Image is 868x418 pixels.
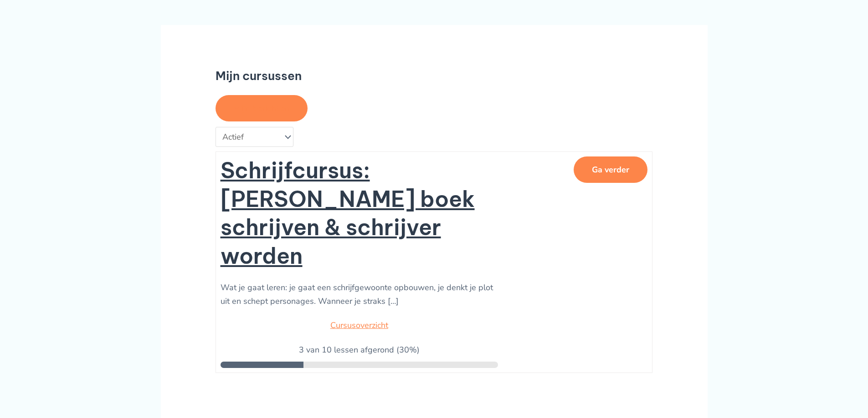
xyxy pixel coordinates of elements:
[216,95,308,121] a: Mijn berichten
[330,320,388,331] a: Cursusoverzicht
[221,156,498,270] a: Schrijfcursus: [PERSON_NAME] boek schrijven & schrijver worden
[574,156,647,183] button: Ga verder
[216,69,653,83] h1: Mijn cursussen
[221,281,498,308] p: Wat je gaat leren: je gaat een schrijfgewoonte opbouwen, je denkt je plot uit en schept personage...
[221,343,498,357] div: 3 van 10 lessen afgerond (30%)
